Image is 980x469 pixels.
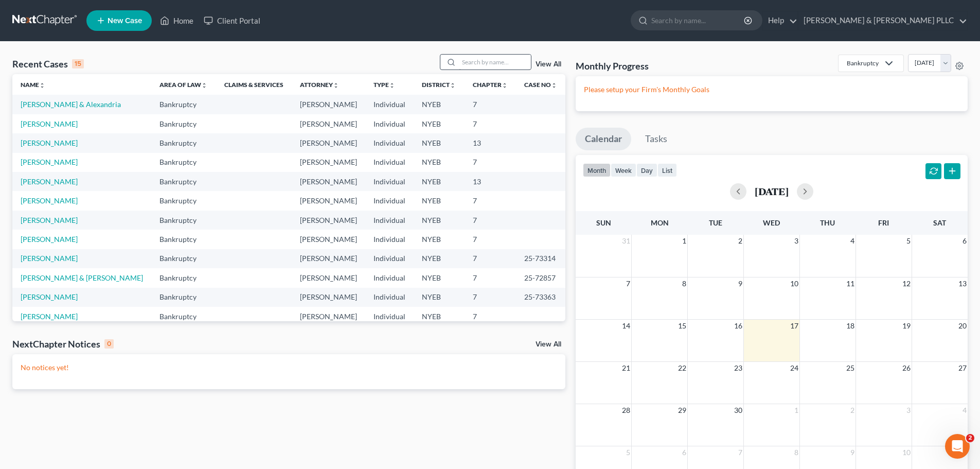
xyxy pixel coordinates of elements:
span: 13 [957,277,968,290]
span: 28 [621,404,631,416]
td: 25-72857 [516,268,565,287]
td: Bankruptcy [151,288,216,307]
span: Mon [651,218,669,227]
span: 31 [621,235,631,247]
i: unfold_more [201,82,207,89]
td: Individual [365,133,414,152]
i: unfold_more [502,82,508,89]
a: Attorneyunfold_more [300,81,339,89]
td: [PERSON_NAME] [292,307,365,326]
td: 25-73363 [516,288,565,307]
iframe: Intercom live chat [945,434,970,459]
td: 25-73314 [516,249,565,268]
td: Bankruptcy [151,268,216,287]
a: Calendar [576,128,631,150]
span: 18 [845,320,856,332]
td: [PERSON_NAME] [292,288,365,307]
a: [PERSON_NAME] & [PERSON_NAME] PLLC [798,11,967,30]
td: 7 [465,230,516,249]
span: 9 [737,277,743,290]
td: Individual [365,95,414,114]
i: unfold_more [39,82,45,89]
button: month [583,163,611,177]
span: 4 [849,235,856,247]
span: 6 [961,235,968,247]
div: 0 [104,339,114,349]
div: Recent Cases [12,58,84,70]
div: 15 [72,59,84,68]
span: 10 [901,446,912,459]
td: Individual [365,172,414,191]
td: Bankruptcy [151,249,216,268]
i: unfold_more [551,82,557,89]
p: No notices yet! [21,362,557,373]
a: [PERSON_NAME] [21,196,78,205]
td: NYEB [414,95,464,114]
td: 7 [465,153,516,172]
span: 27 [957,362,968,374]
span: 15 [677,320,687,332]
td: [PERSON_NAME] [292,114,365,133]
i: unfold_more [389,82,395,89]
span: 10 [789,277,799,290]
td: 7 [465,288,516,307]
td: Bankruptcy [151,95,216,114]
span: 29 [677,404,687,416]
span: 3 [905,404,912,416]
span: 26 [901,362,912,374]
td: Bankruptcy [151,133,216,152]
span: Wed [763,218,780,227]
span: 6 [681,446,687,459]
span: 1 [681,235,687,247]
td: Individual [365,153,414,172]
td: Individual [365,114,414,133]
td: Bankruptcy [151,307,216,326]
td: 13 [465,172,516,191]
td: 7 [465,249,516,268]
span: 22 [677,362,687,374]
td: Bankruptcy [151,114,216,133]
span: 17 [789,320,799,332]
td: Individual [365,249,414,268]
a: Area of Lawunfold_more [159,81,207,89]
a: Client Portal [199,11,265,30]
span: 8 [681,277,687,290]
a: Typeunfold_more [373,81,395,89]
td: Bankruptcy [151,211,216,230]
a: [PERSON_NAME] [21,312,78,321]
span: 19 [901,320,912,332]
td: Bankruptcy [151,153,216,172]
td: Individual [365,191,414,210]
td: [PERSON_NAME] [292,249,365,268]
td: [PERSON_NAME] [292,211,365,230]
td: 7 [465,191,516,210]
td: NYEB [414,172,464,191]
a: [PERSON_NAME] [21,119,78,128]
span: 16 [733,320,743,332]
td: [PERSON_NAME] [292,268,365,287]
span: 7 [625,277,631,290]
span: Sun [596,218,611,227]
span: New Case [108,17,142,25]
a: Home [155,11,199,30]
span: 5 [905,235,912,247]
td: [PERSON_NAME] [292,172,365,191]
span: Sat [933,218,946,227]
span: 2 [849,404,856,416]
td: NYEB [414,288,464,307]
td: Bankruptcy [151,230,216,249]
td: 7 [465,211,516,230]
p: Please setup your Firm's Monthly Goals [584,84,959,95]
span: 1 [793,404,799,416]
td: Individual [365,307,414,326]
a: Case Nounfold_more [524,81,557,89]
h2: [DATE] [755,186,789,197]
span: Tue [709,218,722,227]
button: week [611,163,636,177]
td: NYEB [414,191,464,210]
a: [PERSON_NAME] [21,254,78,263]
td: [PERSON_NAME] [292,95,365,114]
span: 5 [625,446,631,459]
td: Bankruptcy [151,172,216,191]
span: 25 [845,362,856,374]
